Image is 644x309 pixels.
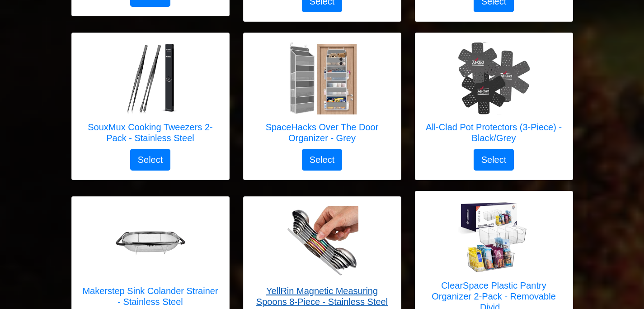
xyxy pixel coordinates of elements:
[114,206,187,278] img: Makerstep Sink Colander Strainer - Stainless Steel
[424,42,564,149] a: All-Clad Pot Protectors (3-Piece) - Black/Grey All-Clad Pot Protectors (3-Piece) - Black/Grey
[458,42,530,114] img: All-Clad Pot Protectors (3-Piece) - Black/Grey
[474,149,514,171] button: Select
[81,285,220,307] h5: Makerstep Sink Colander Strainer - Stainless Steel
[302,149,343,171] button: Select
[286,42,358,114] img: SpaceHacks Over The Door Organizer - Grey
[253,42,392,149] a: SpaceHacks Over The Door Organizer - Grey SpaceHacks Over The Door Organizer - Grey
[253,122,392,143] h5: SpaceHacks Over The Door Organizer - Grey
[286,206,358,278] img: YellRin Magnetic Measuring Spoons 8-Piece - Stainless Steel
[458,200,530,273] img: ClearSpace Plastic Pantry Organizer 2-Pack - Removable Dividers
[114,42,187,114] img: SouxMux Cooking Tweezers 2-Pack - Stainless Steel
[424,122,564,143] h5: All-Clad Pot Protectors (3-Piece) - Black/Grey
[81,42,220,149] a: SouxMux Cooking Tweezers 2-Pack - Stainless Steel SouxMux Cooking Tweezers 2-Pack - Stainless Steel
[253,285,392,307] h5: YellRin Magnetic Measuring Spoons 8-Piece - Stainless Steel
[81,122,220,143] h5: SouxMux Cooking Tweezers 2-Pack - Stainless Steel
[130,149,171,171] button: Select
